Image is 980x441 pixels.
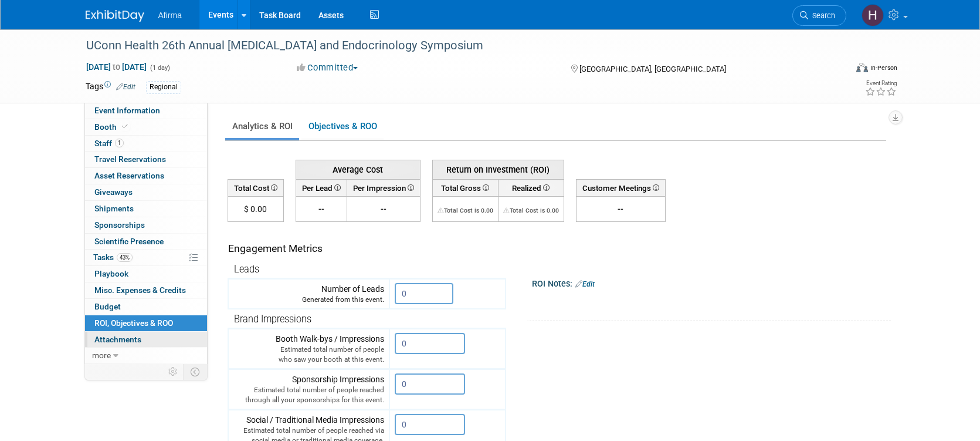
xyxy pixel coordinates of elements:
th: Total Cost [228,179,283,196]
div: Regional [146,81,181,93]
a: Edit [575,280,595,288]
div: UConn Health 26th Annual [MEDICAL_DATA] and Endocrinology Symposium [82,35,829,56]
a: Giveaways [85,184,207,200]
a: Travel Reservations [85,152,207,167]
a: Scientific Presence [85,234,207,250]
div: -- [581,203,660,215]
img: Heather Racicot [862,4,884,26]
img: Format-Inperson.png [856,63,868,72]
span: Scientific Presence [94,237,164,246]
div: The Total Cost for this event needs to be greater than 0.00 in order for ROI to get calculated. S... [438,203,493,215]
div: Estimated total number of people who saw your booth at this event. [233,345,384,365]
a: Objectives & ROO [301,115,384,138]
div: Estimated total number of people reached through all your sponsorships for this event. [233,385,384,405]
div: The Total Cost for this event needs to be greater than 0.00 in order for ROI to get calculated. S... [503,203,559,215]
span: Budget [94,302,121,311]
a: Misc. Expenses & Credits [85,282,207,298]
span: Leads [234,264,259,275]
a: more [85,348,207,363]
span: Asset Reservations [94,171,164,180]
div: Sponsorship Impressions [233,373,384,405]
span: ROI, Objectives & ROO [94,318,173,328]
img: ExhibitDay [86,10,144,22]
td: Toggle Event Tabs [183,364,207,379]
button: Committed [293,62,362,74]
th: Per Impression [347,179,420,196]
span: Tasks [93,253,133,262]
span: Staff [94,139,124,148]
div: ROI Notes: [532,275,891,290]
i: Booth reservation complete [122,123,128,130]
a: Staff1 [85,136,207,152]
div: In-Person [870,63,897,72]
span: Travel Reservations [94,154,166,164]
th: Total Gross [432,179,498,196]
th: Per Lead [296,179,347,196]
a: Attachments [85,332,207,348]
span: Shipments [94,204,134,213]
span: Booth [94,122,130,132]
div: Event Rating [865,80,897,86]
span: (1 day) [149,64,170,72]
td: Personalize Event Tab Strip [163,364,184,379]
span: Sponsorships [94,220,145,230]
span: [DATE] [DATE] [86,62,147,72]
span: Brand Impressions [234,314,311,325]
th: Average Cost [296,160,420,179]
span: Giveaways [94,187,133,197]
span: -- [318,204,324,214]
span: 1 [115,139,124,147]
a: Search [792,5,846,26]
a: Edit [116,83,135,91]
a: Booth [85,119,207,135]
div: Event Format [777,61,898,79]
span: Misc. Expenses & Credits [94,285,186,295]
a: Playbook [85,266,207,282]
span: 43% [117,253,133,262]
div: Booth Walk-bys / Impressions [233,333,384,365]
div: Generated from this event. [233,295,384,305]
td: Tags [86,80,135,94]
span: Event Information [94,106,160,115]
a: Asset Reservations [85,168,207,184]
a: Event Information [85,103,207,119]
div: Number of Leads [233,283,384,305]
a: Sponsorships [85,217,207,233]
a: Shipments [85,201,207,217]
span: more [92,351,111,360]
th: Realized [498,179,564,196]
span: to [111,62,122,72]
span: [GEOGRAPHIC_DATA], [GEOGRAPHIC_DATA] [579,65,726,73]
th: Customer Meetings [576,179,665,196]
span: Playbook [94,269,128,278]
td: $ 0.00 [228,197,283,222]
span: Search [808,11,835,20]
div: Engagement Metrics [228,241,501,256]
a: Analytics & ROI [225,115,299,138]
a: ROI, Objectives & ROO [85,315,207,331]
a: Tasks43% [85,250,207,265]
th: Return on Investment (ROI) [432,160,564,179]
span: Attachments [94,335,141,344]
span: -- [381,204,386,214]
a: Budget [85,299,207,315]
span: Afirma [158,11,182,20]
